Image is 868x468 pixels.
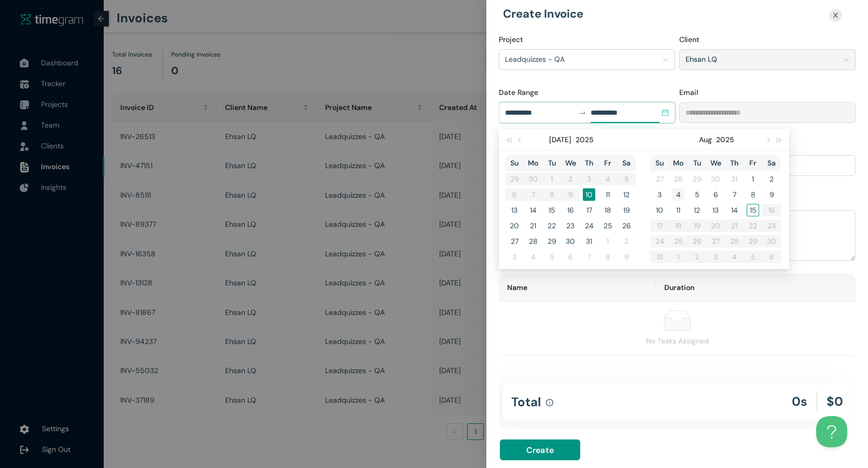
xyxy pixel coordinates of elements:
[792,392,807,411] h1: 0s
[762,155,781,171] th: Sa
[617,218,636,233] td: 2025-07-26
[598,202,617,218] td: 2025-07-18
[505,107,574,118] input: Date Range
[601,219,614,232] div: 25
[716,129,734,150] button: 2025
[725,202,744,218] td: 2025-08-14
[688,187,706,202] td: 2025-08-05
[601,235,614,247] div: 1
[524,218,542,233] td: 2025-07-21
[499,273,656,302] th: Name
[653,188,666,201] div: 3
[545,219,558,232] div: 22
[617,155,636,171] th: Sa
[561,202,580,218] td: 2025-07-16
[503,8,851,20] h1: Create Invoice
[546,397,553,406] span: info-circle
[583,204,595,216] div: 17
[725,155,744,171] th: Th
[580,187,598,202] td: 2025-07-10
[527,204,539,216] div: 14
[691,173,703,185] div: 29
[706,155,725,171] th: We
[549,129,571,150] button: [DATE]
[505,202,524,218] td: 2025-07-13
[653,204,666,216] div: 10
[650,202,669,218] td: 2025-08-10
[580,202,598,218] td: 2025-07-17
[672,204,684,216] div: 11
[508,251,521,263] div: 3
[709,173,722,185] div: 30
[524,155,542,171] th: Mo
[744,202,762,218] td: 2025-08-15
[545,204,558,216] div: 15
[706,187,725,202] td: 2025-08-06
[527,251,539,263] div: 4
[542,233,561,249] td: 2025-07-29
[827,392,843,411] h1: $0
[672,188,684,201] div: 4
[601,188,614,201] div: 11
[542,202,561,218] td: 2025-07-15
[672,173,684,185] div: 28
[656,273,856,302] th: Duration
[505,249,524,265] td: 2025-08-03
[650,171,669,187] td: 2025-07-27
[699,129,712,150] button: Aug
[679,102,856,123] input: Email
[527,219,539,232] div: 21
[505,155,524,171] th: Su
[685,51,717,67] h1: Ehsan LQ
[744,155,762,171] th: Fr
[583,235,595,247] div: 31
[499,87,538,98] label: Date Range
[709,188,722,201] div: 6
[524,233,542,249] td: 2025-07-28
[706,171,725,187] td: 2025-07-30
[564,204,577,216] div: 16
[765,188,778,201] div: 9
[762,171,781,187] td: 2025-08-02
[598,218,617,233] td: 2025-07-25
[762,187,781,202] td: 2025-08-09
[765,173,778,185] div: 2
[739,155,856,176] input: Invoice Serial
[601,204,614,216] div: 18
[561,233,580,249] td: 2025-07-30
[650,155,669,171] th: Su
[542,249,561,265] td: 2025-08-05
[561,155,580,171] th: We
[691,204,703,216] div: 12
[598,233,617,249] td: 2025-08-01
[542,218,561,233] td: 2025-07-22
[688,155,706,171] th: Tu
[598,187,617,202] td: 2025-07-11
[511,392,541,412] h1: Total
[653,173,666,185] div: 27
[620,251,633,263] div: 9
[578,108,586,117] span: to
[598,249,617,265] td: 2025-08-08
[601,251,614,263] div: 8
[669,171,688,187] td: 2025-07-28
[725,187,744,202] td: 2025-08-07
[545,235,558,247] div: 29
[580,218,598,233] td: 2025-07-24
[561,218,580,233] td: 2025-07-23
[576,129,594,150] button: 2025
[650,187,669,202] td: 2025-08-03
[564,219,577,232] div: 23
[669,202,688,218] td: 2025-08-11
[669,155,688,171] th: Mo
[747,188,759,201] div: 8
[706,202,725,218] td: 2025-08-13
[524,249,542,265] td: 2025-08-04
[580,249,598,265] td: 2025-08-07
[744,187,762,202] td: 2025-08-08
[620,219,633,232] div: 26
[725,171,744,187] td: 2025-07-31
[583,251,595,263] div: 7
[747,204,759,216] div: 15
[620,204,633,216] div: 19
